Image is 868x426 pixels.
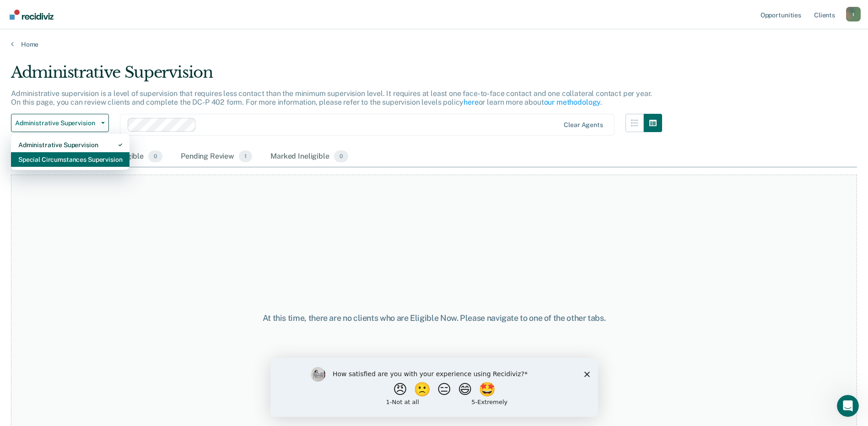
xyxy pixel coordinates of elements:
[544,98,601,106] a: our methodology
[464,98,478,106] a: here
[18,152,122,167] div: Special Circumstances Supervision
[148,150,162,162] span: 0
[269,147,350,167] div: Marked Ineligible0
[10,10,54,20] img: Recidiviz
[837,395,859,417] iframe: Intercom live chat
[11,89,652,106] p: Administrative supervision is a level of supervision that requires less contact than the minimum ...
[11,114,109,132] button: Administrative Supervision
[15,119,97,127] span: Administrative Supervision
[334,150,348,162] span: 0
[179,147,254,167] div: Pending Review1
[846,7,861,21] button: Profile dropdown button
[18,138,122,152] div: Administrative Supervision
[239,150,252,162] span: 1
[11,63,662,89] div: Administrative Supervision
[11,40,857,48] a: Home
[270,358,598,417] iframe: Survey by Kim from Recidiviz
[846,7,861,21] div: t
[223,313,646,323] div: At this time, there are no clients who are Eligible Now. Please navigate to one of the other tabs.
[564,121,603,129] div: Clear agents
